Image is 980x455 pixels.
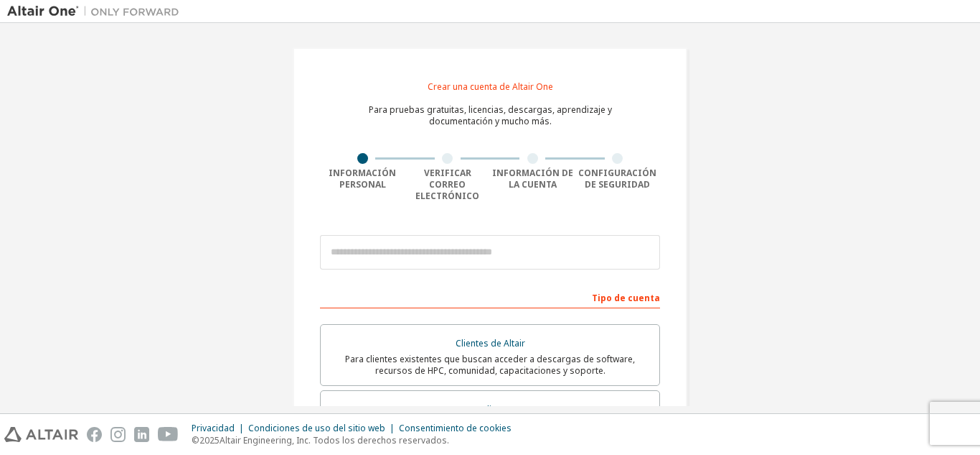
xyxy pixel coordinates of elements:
[192,422,235,434] font: Privacidad
[220,434,449,446] font: Altair Engineering, Inc. Todos los derechos reservados.
[110,427,126,442] img: instagram.svg
[4,427,78,442] img: altair_logo.svg
[87,427,102,442] img: facebook.svg
[192,434,199,446] font: ©
[134,427,149,442] img: linkedin.svg
[158,427,179,442] img: youtube.svg
[345,353,635,377] font: Para clientes existentes que buscan acceder a descargas de software, recursos de HPC, comunidad, ...
[429,115,552,127] font: documentación y mucho más.
[7,4,187,19] img: Altair Uno
[578,167,656,190] font: Configuración de seguridad
[592,292,660,304] font: Tipo de cuenta
[466,403,514,415] font: Estudiantes
[492,167,573,190] font: Información de la cuenta
[399,422,512,434] font: Consentimiento de cookies
[428,81,553,93] font: Crear una cuenta de Altair One
[199,434,220,446] font: 2025
[248,422,385,434] font: Condiciones de uso del sitio web
[369,104,612,116] font: Para pruebas gratuitas, licencias, descargas, aprendizaje y
[415,167,479,202] font: Verificar correo electrónico
[456,337,525,349] font: Clientes de Altair
[329,167,396,190] font: Información personal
